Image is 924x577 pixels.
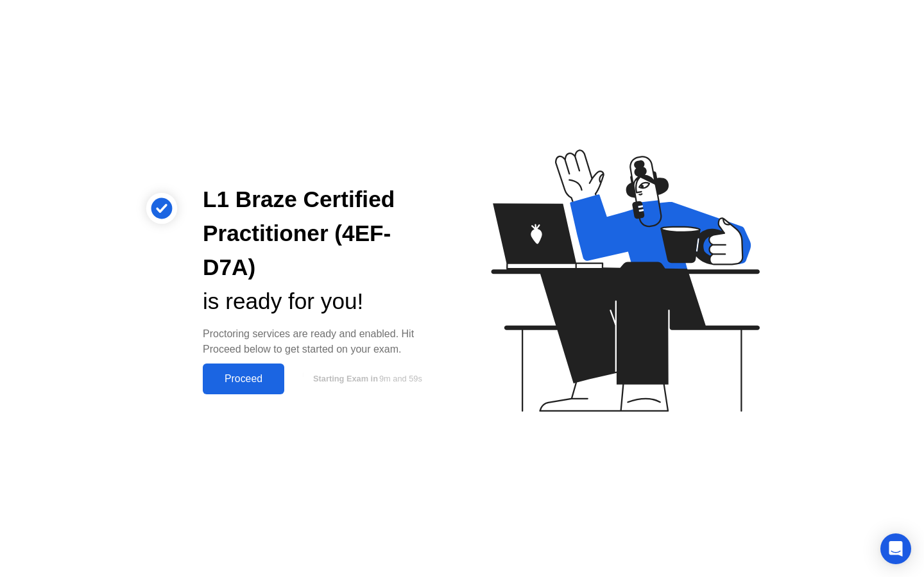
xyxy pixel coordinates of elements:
div: Proctoring services are ready and enabled. Hit Proceed below to get started on your exam. [203,326,441,357]
div: Proceed [207,373,280,385]
span: 9m and 59s [379,374,422,383]
div: is ready for you! [203,285,441,319]
button: Starting Exam in9m and 59s [291,367,441,391]
div: Open Intercom Messenger [880,533,911,564]
div: L1 Braze Certified Practitioner (4EF-D7A) [203,183,441,284]
button: Proceed [203,364,284,394]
